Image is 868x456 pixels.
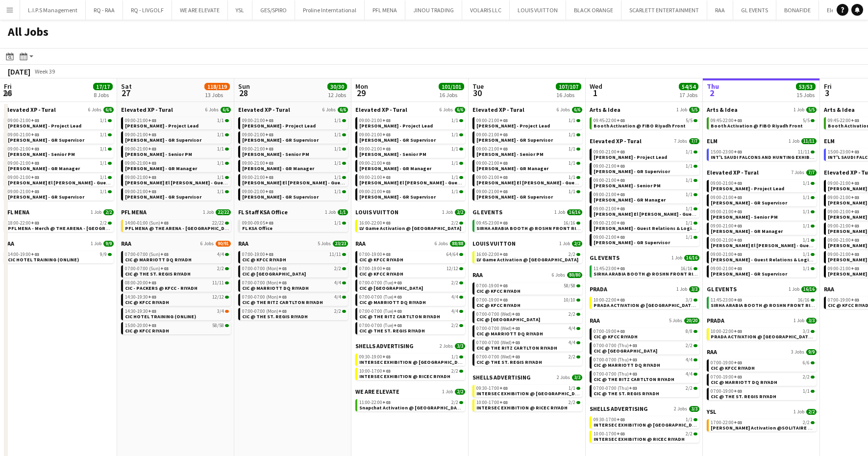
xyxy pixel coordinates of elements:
a: 09:00-21:00+031/1[PERSON_NAME] - Senior PM [8,146,112,157]
span: +03 [851,117,859,124]
span: +03 [617,117,625,124]
span: 1 Job [91,209,101,215]
a: 09:00-21:00+031/1[PERSON_NAME] - Senior PM [242,146,346,157]
span: Giuseppe Fontani - GR Manager [242,165,314,172]
div: Elevated XP - Tural6 Jobs6/609:00-21:00+031/1[PERSON_NAME] - Project Lead09:00-21:00+031/1[PERSON... [121,106,231,208]
a: GL EVENTS1 Job16/16 [472,208,582,216]
span: Elevated XP - Tural [4,106,56,113]
span: 1/1 [334,132,341,137]
span: 1/1 [451,147,458,152]
span: +03 [851,208,859,215]
span: GL EVENTS [472,208,502,216]
span: Basim Aqil - GR Supervisor [711,200,787,206]
span: 09:00-21:00 [359,147,391,152]
span: +03 [617,177,625,183]
span: 5/5 [686,118,693,123]
a: 09:00-21:00+031/1[PERSON_NAME] El [PERSON_NAME] - Guest Relations Manager [476,174,580,185]
span: +03 [31,146,39,152]
span: Giuseppe Fontani - GR Manager [476,165,548,172]
span: Giuseppe Fontani - GR Manager [594,197,666,203]
a: 09:00-21:00+031/1[PERSON_NAME] - GR Manager [594,191,697,203]
span: +03 [499,146,508,152]
span: 6 Jobs [440,107,453,113]
div: ELM1 Job11/1115:00-23:00+0311/11INT'L SAUDI FALCONS AND HUNTING EXHIBITION '25 @ [GEOGRAPHIC_DATA... [707,137,817,169]
a: 09:00-21:00+031/1[PERSON_NAME] - GR Supervisor [359,188,463,200]
span: 09:00-21:00 [8,161,39,166]
span: +03 [499,117,508,124]
span: +03 [31,174,39,180]
span: 09:00-21:00 [242,147,273,152]
span: 2/2 [103,209,114,215]
span: Basim Aqil - GR Supervisor [8,137,84,143]
span: Serina El Kaissi - Guest Relations Manager [359,179,509,186]
span: 09:00-21:00 [242,175,273,180]
span: +03 [265,174,273,180]
a: 09:00-21:00+031/1[PERSON_NAME] - GR Manager [476,160,580,171]
a: Elevated XP - Tural6 Jobs6/6 [238,106,348,113]
a: 09:00-21:00+031/1[PERSON_NAME] El [PERSON_NAME] - Guest Relations Manager [359,174,463,185]
span: 1/1 [217,161,224,166]
span: 1 Job [789,138,799,144]
span: +03 [499,160,508,166]
span: 09:00-21:00 [476,189,508,194]
span: 6/6 [221,107,231,113]
span: 1/1 [451,175,458,180]
span: 1/1 [334,147,341,152]
span: 1/1 [334,189,341,194]
a: 09:00-21:00+031/1[PERSON_NAME] El [PERSON_NAME] - Guest Relations Manager [242,174,346,185]
span: PFL MENA [121,208,147,216]
span: +03 [148,160,156,166]
button: VOLARIS LLC [462,0,510,20]
a: 09:00-21:00+031/1[PERSON_NAME] El [PERSON_NAME] - Guest Relations Manager [594,205,697,217]
span: 09:00-21:00 [594,206,625,211]
a: Elevated XP - Tural6 Jobs6/6 [121,106,231,113]
button: JINOU TRADING [405,0,462,20]
span: 1/1 [100,175,107,180]
span: +03 [382,131,391,138]
span: 09:00-21:00 [476,161,508,166]
span: Aysel Ahmadova - Project Lead [711,185,784,192]
span: 09:00-21:00 [594,164,625,169]
span: Serina El Kaissi - Guest Relations Manager [476,179,626,186]
span: Arts & Idea [707,106,738,113]
a: 09:00-21:00+031/1[PERSON_NAME] - GR Supervisor [242,131,346,143]
a: Arts & Idea1 Job5/5 [707,106,817,113]
span: ELM [707,137,718,145]
span: Giuseppe Fontani - GR Manager [359,165,431,172]
span: 1/1 [569,147,575,152]
a: 09:00-21:00+031/1[PERSON_NAME] - Project Lead [8,117,112,128]
div: PFL MENA1 Job22/2214:00-01:00 (Sun)+0322/22PFL MENA @ THE ARENA - [GEOGRAPHIC_DATA] [121,208,231,240]
span: 6 Jobs [88,107,101,113]
span: 09:00-21:00 [359,161,391,166]
span: 09:00-21:00 [242,161,273,166]
span: 7/7 [689,138,699,144]
a: Elevated XP - Tural6 Jobs6/6 [472,106,582,113]
a: 09:00-21:00+031/1[PERSON_NAME] - GR Supervisor [242,188,346,200]
div: LOUIS VUITTON1 Job2/216:00-22:00+032/2LV Game Activation @ [GEOGRAPHIC_DATA] [355,208,465,240]
span: 6 Jobs [205,107,219,113]
span: 1/1 [803,181,810,186]
span: 5/5 [689,107,699,113]
span: +03 [265,160,273,166]
a: Arts & Idea1 Job5/5 [590,106,699,113]
a: PFL MENA1 Job2/2 [4,208,114,216]
button: L.I.P.S Management [20,0,86,20]
span: Giuseppe Fontani - GR Manager [125,165,197,172]
span: 1/1 [334,161,341,166]
span: Basim Aqil - GR Supervisor [476,137,553,143]
span: 15:00-23:00 [711,150,742,154]
span: 1 Job [203,209,214,215]
span: 09:00-21:00 [242,132,273,137]
span: 09:45-22:00 [828,118,859,123]
span: Elevated XP - Tural [590,137,642,145]
span: 6 Jobs [557,107,570,113]
span: 7 Jobs [791,170,804,176]
span: 09:00-21:00 [8,147,39,152]
div: Arts & Idea1 Job5/509:45-22:00+035/5Booth Activation @ FIBO Riyadh Front [707,106,817,137]
span: +03 [617,149,625,155]
span: +03 [265,146,273,152]
span: 09:00-21:00 [476,118,508,123]
span: 09:00-21:00 [828,181,859,186]
span: 7/7 [806,170,817,176]
a: 09:00-21:00+031/1[PERSON_NAME] - Project Lead [242,117,346,128]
